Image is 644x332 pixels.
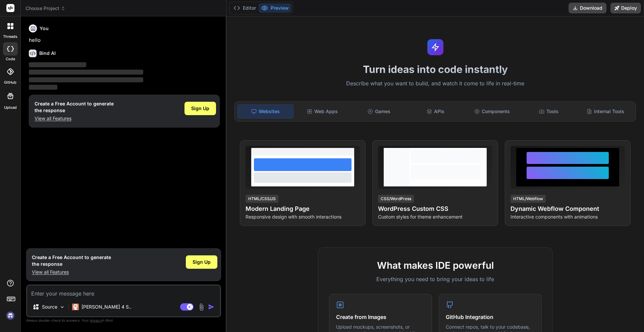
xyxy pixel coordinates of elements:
h4: GitHub Integration [446,313,535,321]
img: tab_domain_overview_orange.svg [18,39,23,44]
div: CSS/WordPress [378,195,414,203]
img: attachment [198,303,205,311]
h4: Modern Landing Page [246,204,360,214]
p: hello [29,36,220,44]
div: Games [352,104,407,118]
h1: Turn ideas into code instantly [230,63,640,75]
span: Choose Project [25,5,65,12]
img: logo_orange.svg [11,11,16,16]
img: Claude 4 Sonnet [72,304,79,310]
p: [PERSON_NAME] 4 S.. [82,304,131,310]
span: privacy [90,318,102,322]
h6: Bind AI [39,50,56,57]
label: threads [3,34,17,39]
div: Web Apps [295,104,350,118]
div: Keywords by Traffic [74,39,113,44]
div: Websites [237,104,293,118]
div: Components [465,104,520,118]
label: GitHub [4,80,16,85]
div: Internal Tools [578,104,633,118]
p: Everything you need to bring your ideas to life [329,275,542,283]
img: signin [5,310,16,321]
label: code [6,56,15,62]
div: Tools [521,104,577,118]
img: icon [208,304,215,310]
span: Sign Up [193,259,211,265]
p: View all Features [35,115,114,122]
button: Editor [231,3,259,13]
p: View all Features [32,269,111,275]
h1: Create a Free Account to generate the response [35,100,114,114]
button: Download [569,3,606,13]
button: Preview [259,3,291,13]
p: Always double-check its answers. Your in Bind [26,317,221,324]
span: ‌ [29,85,57,90]
div: APIs [408,104,463,118]
h1: Create a Free Account to generate the response [32,254,111,267]
p: Source [42,304,57,310]
h2: What makes IDE powerful [329,258,542,272]
div: HTML/Webflow [511,195,546,203]
p: Custom styles for theme enhancement [378,214,492,220]
span: ‌ [29,62,86,67]
img: website_grey.svg [11,17,16,23]
p: Responsive design with smooth interactions [246,214,360,220]
img: Pick Models [59,304,65,310]
h6: You [40,25,49,32]
span: ‌ [29,70,143,75]
div: v 4.0.25 [19,11,33,16]
button: Deploy [610,3,641,13]
h4: Dynamic Webflow Component [511,204,625,214]
div: HTML/CSS/JS [246,195,278,203]
label: Upload [4,105,17,110]
div: Domain: [DOMAIN_NAME] [17,17,74,23]
span: Sign Up [191,105,209,112]
span: ‌ [29,77,143,82]
div: Domain Overview [25,39,60,44]
p: Describe what you want to build, and watch it come to life in real-time [230,79,640,88]
p: Interactive components with animations [511,214,625,220]
h4: WordPress Custom CSS [378,204,492,214]
h4: Create from Images [336,313,425,321]
img: tab_keywords_by_traffic_grey.svg [67,39,72,44]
